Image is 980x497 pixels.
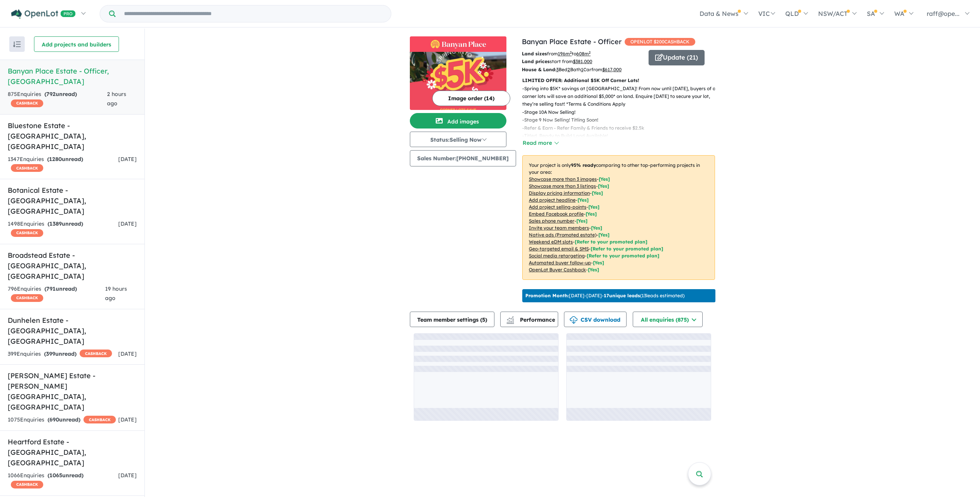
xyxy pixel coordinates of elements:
div: 1075 Enquir ies [8,415,116,425]
button: Read more [522,139,559,147]
h5: [PERSON_NAME] Estate - [PERSON_NAME][GEOGRAPHIC_DATA] , [GEOGRAPHIC_DATA] [8,370,137,412]
span: 5 [482,316,485,323]
strong: ( unread) [48,220,83,227]
span: 19 hours ago [105,285,127,302]
u: Invite your team members [529,225,589,231]
span: 1389 [49,220,62,227]
b: House & Land: [522,67,556,72]
b: Land sizes [522,51,547,57]
span: 2 hours ago [107,91,126,107]
div: 1347 Enquir ies [8,155,118,173]
u: Showcase more than 3 images [529,176,597,182]
h5: Dunhelen Estate - [GEOGRAPHIC_DATA] , [GEOGRAPHIC_DATA] [8,315,137,346]
sup: 2 [589,50,591,55]
img: Openlot PRO Logo White [11,9,76,19]
h5: Botanical Estate - [GEOGRAPHIC_DATA] , [GEOGRAPHIC_DATA] [8,185,137,216]
u: Social media retargeting [529,253,585,259]
b: Land prices [522,58,550,64]
div: 399 Enquir ies [8,350,112,359]
p: - Titled, Ready to Build Land Available! [522,132,721,140]
u: Weekend eDM slots [529,239,573,245]
p: Bed Bath Car from [522,66,643,74]
sup: 2 [570,50,572,55]
img: bar-chart.svg [506,319,514,324]
button: Add images [410,113,506,129]
span: [DATE] [118,416,137,423]
button: Add projects and builders [34,36,119,52]
span: Performance [508,316,555,323]
span: [ Yes ] [588,204,600,210]
u: Embed Facebook profile [529,211,584,217]
span: [Yes] [593,260,604,266]
div: 1498 Enquir ies [8,219,118,238]
u: Sales phone number [529,218,574,224]
span: [DATE] [118,220,137,227]
span: OPENLOT $ 200 CASHBACK [625,38,695,46]
span: CASHBACK [80,350,112,357]
a: Banyan Place Estate - Officer [522,37,622,46]
img: sort.svg [13,41,21,47]
span: 690 [49,416,59,423]
span: [ Yes ] [586,211,597,217]
span: [Refer to your promoted plan] [591,246,663,252]
button: All enquiries (875) [633,312,703,327]
button: CSV download [564,312,627,327]
span: 1065 [49,472,62,479]
div: 875 Enquir ies [8,90,107,108]
span: [DATE] [118,350,137,357]
u: Add project headline [529,197,576,203]
img: Banyan Place Estate - Officer [410,52,506,110]
strong: ( unread) [44,91,77,98]
h5: Broadstead Estate - [GEOGRAPHIC_DATA] , [GEOGRAPHIC_DATA] [8,250,137,281]
p: - Spring into $5K* savings at [GEOGRAPHIC_DATA]! From now until [DATE], buyers of all corner lots... [522,85,721,108]
span: 791 [46,285,56,292]
span: [DATE] [118,472,137,479]
strong: ( unread) [44,350,76,357]
h5: Heartford Estate - [GEOGRAPHIC_DATA] , [GEOGRAPHIC_DATA] [8,437,137,468]
a: Banyan Place Estate - Officer LogoBanyan Place Estate - Officer [410,36,506,110]
strong: ( unread) [47,156,83,163]
span: CASHBACK [11,164,43,172]
input: Try estate name, suburb, builder or developer [117,5,389,22]
span: CASHBACK [83,416,116,423]
h5: Banyan Place Estate - Officer , [GEOGRAPHIC_DATA] [8,66,137,87]
div: 796 Enquir ies [8,284,105,303]
p: Your project is only comparing to other top-performing projects in your area: - - - - - - - - - -... [522,155,715,280]
p: LIMITED OFFER: Additional $5K Off Corner Lots! [522,77,715,84]
span: CASHBACK [11,99,43,107]
span: [ Yes ] [598,183,609,189]
b: Promotion Month: [525,293,569,298]
span: [Refer to your promoted plan] [575,239,647,245]
strong: ( unread) [44,285,77,292]
span: CASHBACK [11,294,43,302]
button: Image order (14) [432,91,510,106]
span: [Yes] [588,267,599,272]
span: [ Yes ] [577,197,589,203]
b: 17 unique leads [604,293,640,298]
span: 399 [46,350,55,357]
span: [ Yes ] [591,225,602,231]
u: $ 381,000 [573,58,592,64]
u: OpenLot Buyer Cashback [529,267,586,272]
span: to [572,51,591,57]
img: Banyan Place Estate - Officer Logo [413,39,503,49]
span: CASHBACK [11,229,43,237]
span: 1280 [49,156,62,163]
div: 1066 Enquir ies [8,471,118,490]
img: download icon [570,316,577,324]
u: Automated buyer follow-up [529,260,591,266]
b: 95 % ready [571,162,596,168]
span: raff@ope... [927,10,960,17]
u: Geo-targeted email & SMS [529,246,589,252]
u: Native ads (Promoted estate) [529,232,596,238]
p: - Stage 9 Now Selling! Titling Soon! [522,116,721,124]
u: $ 617,000 [602,67,622,72]
u: 196 m [558,51,572,57]
u: Add project selling-points [529,204,586,210]
span: [Yes] [598,232,610,238]
p: [DATE] - [DATE] - ( 13 leads estimated) [525,292,684,299]
span: CASHBACK [11,481,43,488]
span: 792 [46,91,56,98]
p: start from [522,58,643,65]
button: Sales Number:[PHONE_NUMBER] [410,150,516,166]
